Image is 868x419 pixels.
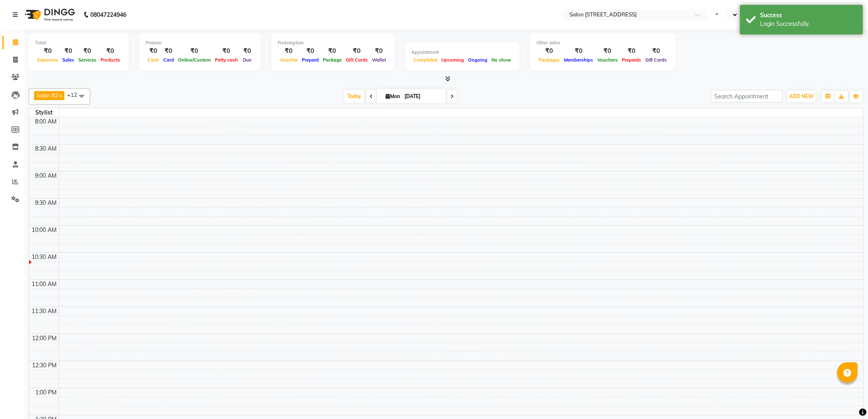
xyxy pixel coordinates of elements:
b: 08047224946 [90,3,126,26]
div: ₹0 [620,46,643,56]
button: ADD NEW [788,91,816,102]
span: Package [321,57,344,63]
span: No show [489,57,513,63]
span: Salon 82 [37,92,58,98]
span: Due [241,57,254,63]
span: Vouchers [595,57,620,63]
span: Memberships [562,57,595,63]
div: ₹0 [300,46,321,56]
span: Ongoing [466,57,489,63]
div: ₹0 [35,46,60,56]
span: Card [161,57,176,63]
div: ₹0 [76,46,98,56]
span: Prepaids [620,57,643,63]
span: Today [344,90,365,103]
span: Cash [146,57,161,63]
div: ₹0 [176,46,213,56]
div: ₹0 [562,46,595,56]
input: Search Appointment [711,90,783,103]
span: Products [98,57,122,63]
div: ₹0 [321,46,344,56]
div: ₹0 [213,46,240,56]
div: Login Successfully. [761,20,857,28]
span: Gift Cards [344,57,370,63]
div: 11:00 AM [30,280,59,288]
input: 2025-09-01 [402,90,443,103]
span: Completed [411,57,439,63]
div: 10:30 AM [30,253,59,261]
div: ₹0 [240,46,254,56]
span: Petty cash [213,57,240,63]
div: 1:00 PM [34,388,59,397]
span: Voucher [278,57,300,63]
img: logo [21,3,77,26]
span: Prepaid [300,57,321,63]
span: Services [76,57,98,63]
div: Stylist [29,108,59,117]
div: 12:30 PM [31,361,59,370]
div: ₹0 [643,46,669,56]
div: ₹0 [370,46,388,56]
div: ₹0 [60,46,76,56]
span: Wallet [370,57,388,63]
span: Mon [384,93,402,99]
span: Packages [537,57,562,63]
div: Other sales [537,39,669,46]
div: ₹0 [161,46,176,56]
span: Sales [60,57,76,63]
span: Online/Custom [176,57,213,63]
div: 9:00 AM [34,172,59,180]
div: 10:00 AM [30,226,59,234]
div: Appointment [411,49,513,56]
div: ₹0 [98,46,122,56]
div: ₹0 [537,46,562,56]
div: Total [35,39,122,46]
div: 12:00 PM [31,334,59,343]
div: Finance [146,39,254,46]
a: x [58,92,62,98]
div: 8:30 AM [34,144,59,153]
span: Upcoming [439,57,466,63]
div: Redemption [278,39,388,46]
span: Gift Cards [643,57,669,63]
div: ₹0 [278,46,300,56]
div: 11:30 AM [30,307,59,316]
div: ₹0 [344,46,370,56]
div: ₹0 [146,46,161,56]
span: ADD NEW [790,93,814,99]
span: Expenses [35,57,60,63]
span: +12 [67,92,83,98]
div: 8:00 AM [34,117,59,126]
div: Success [761,11,857,20]
div: ₹0 [595,46,620,56]
div: 9:30 AM [34,199,59,207]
